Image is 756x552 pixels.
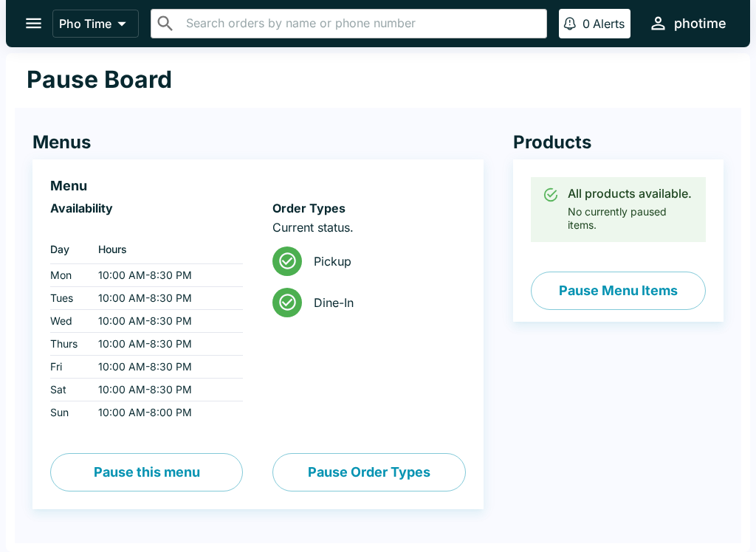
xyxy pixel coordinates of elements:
[182,13,540,34] input: Search orders by name or phone number
[674,15,726,32] div: photime
[642,7,732,39] button: photime
[314,254,453,269] span: Pickup
[50,401,86,424] td: Sun
[15,4,52,42] button: open drawer
[593,16,625,31] p: Alerts
[50,220,243,235] p: ‏
[50,264,86,287] td: Mon
[59,16,111,31] p: Pho Time
[86,333,243,356] td: 10:00 AM - 8:30 PM
[86,310,243,333] td: 10:00 AM - 8:30 PM
[50,333,86,356] td: Thurs
[50,453,243,491] button: Pause this menu
[568,182,694,238] div: No currently paused items.
[86,287,243,310] td: 10:00 AM - 8:30 PM
[272,220,465,235] p: Current status.
[272,201,465,215] h6: Order Types
[568,186,694,201] div: All products available.
[50,201,243,215] h6: Availability
[86,356,243,379] td: 10:00 AM - 8:30 PM
[32,131,484,153] h4: Menus
[50,310,86,333] td: Wed
[50,235,86,264] th: Day
[531,272,706,310] button: Pause Menu Items
[314,295,453,310] span: Dine-In
[583,16,590,31] p: 0
[50,287,86,310] td: Tues
[27,65,172,94] h1: Pause Board
[513,131,724,153] h4: Products
[86,264,243,287] td: 10:00 AM - 8:30 PM
[86,235,243,264] th: Hours
[86,401,243,424] td: 10:00 AM - 8:00 PM
[86,379,243,401] td: 10:00 AM - 8:30 PM
[50,356,86,379] td: Fri
[272,453,465,491] button: Pause Order Types
[52,10,139,38] button: Pho Time
[50,379,86,401] td: Sat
